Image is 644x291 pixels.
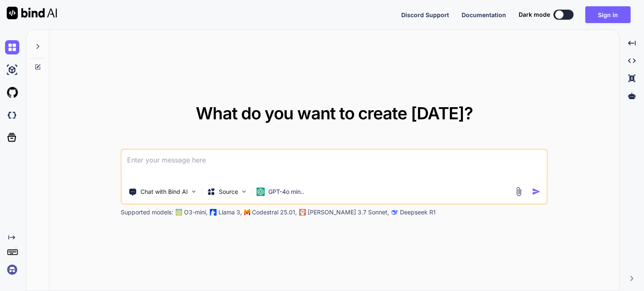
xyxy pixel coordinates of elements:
p: GPT-4o min.. [268,188,304,196]
span: Documentation [462,11,506,18]
img: claude [299,209,306,216]
img: claude [392,209,398,216]
p: Codestral 25.01, [252,208,297,216]
img: githubLight [5,85,19,100]
img: Pick Models [241,188,248,195]
img: icon [532,187,541,196]
span: Dark mode [519,10,550,19]
button: Documentation [462,10,506,19]
p: Llama 3, [218,208,242,216]
span: Discord Support [401,11,449,18]
img: chat [5,40,19,54]
img: GPT-4 [176,209,182,216]
img: GPT-4o mini [257,188,265,196]
span: What do you want to create [DATE]? [196,103,473,124]
img: Pick Tools [190,188,197,195]
p: Deepseek R1 [400,208,436,216]
img: signin [5,263,19,277]
p: O3-mini, [184,208,208,216]
p: Supported models: [121,208,173,216]
p: Source [219,188,238,196]
img: attachment [514,187,524,196]
p: [PERSON_NAME] 3.7 Sonnet, [308,208,389,216]
img: Bind AI [7,7,57,19]
p: Chat with Bind AI [140,188,188,196]
button: Sign in [585,6,631,23]
img: darkCloudIdeIcon [5,108,19,122]
img: Llama2 [210,209,217,216]
img: Mistral-AI [244,209,250,215]
img: ai-studio [5,63,19,77]
button: Discord Support [401,10,449,19]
